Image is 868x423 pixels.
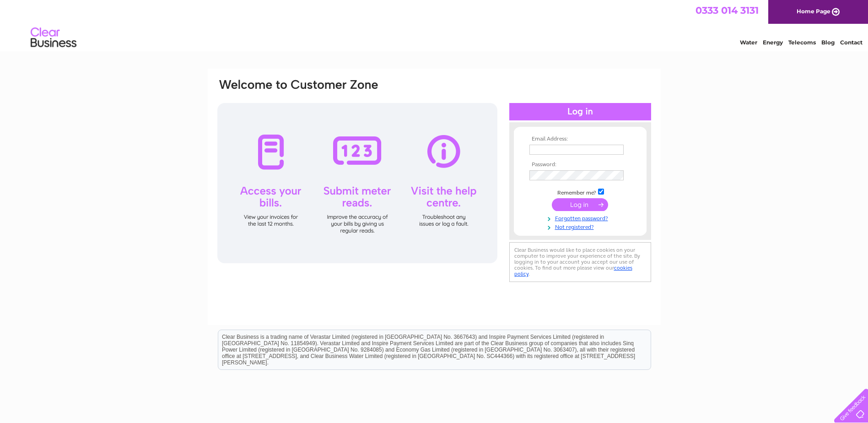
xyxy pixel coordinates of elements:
img: logo.png [30,24,77,52]
a: Water [740,39,757,46]
a: Energy [763,39,783,46]
td: Remember me? [527,187,633,196]
a: Contact [840,39,863,46]
input: Submit [552,198,608,211]
a: 0333 014 3131 [695,5,759,16]
a: cookies policy [514,265,632,277]
a: Not registered? [529,222,633,231]
div: Clear Business is a trading name of Verastar Limited (registered in [GEOGRAPHIC_DATA] No. 3667643... [218,5,651,44]
a: Forgotten password? [529,213,633,222]
div: Clear Business would like to place cookies on your computer to improve your experience of the sit... [509,242,651,282]
a: Telecoms [788,39,816,46]
th: Email Address: [527,136,633,142]
a: Blog [821,39,835,46]
th: Password: [527,162,633,168]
